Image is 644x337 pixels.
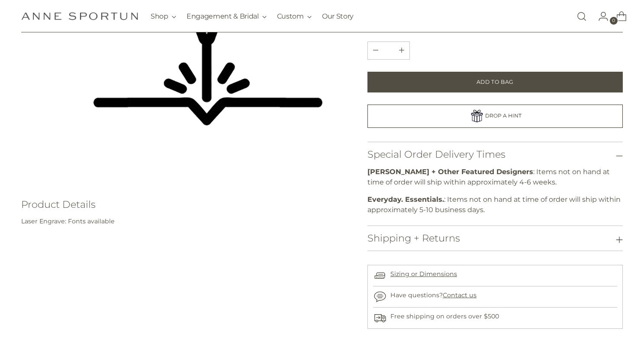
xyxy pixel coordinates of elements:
h3: Shipping + Returns [367,233,460,244]
button: Add product quantity [368,42,383,59]
a: Open cart modal [609,8,627,25]
p: Free shipping on orders over $500 [390,312,499,321]
button: Add to Bag [367,72,623,92]
strong: [PERSON_NAME] + Other Featured Designers [367,168,533,176]
h3: Product Details [21,199,346,210]
input: Product quantity [378,42,399,59]
h3: Special Order Delivery Times [367,149,506,160]
span: 0 [610,17,618,25]
p: : Items not on hand at time of order will ship within approximately 5-10 business days. [367,194,623,215]
a: Contact us [443,291,477,299]
div: Laser Engrave: Fonts available [21,217,346,226]
p: : Items not on hand at time of order will ship within approximately 4-6 weeks. [367,167,623,188]
a: DROP A HINT [367,105,623,128]
a: Go to the account page [591,8,609,25]
button: Custom [277,7,312,26]
a: Anne Sportun Fine Jewellery [21,12,138,20]
a: Our Story [322,7,354,26]
button: Shipping + Returns [367,226,623,251]
button: Subtract product quantity [394,42,409,59]
a: Open search modal [573,8,590,25]
strong: Everyday. Essentials. [367,195,444,203]
button: Shop [151,7,176,26]
p: Have questions? [390,291,477,300]
span: DROP A HINT [485,112,522,119]
a: Sizing or Dimensions [390,270,457,278]
button: Special Order Delivery Times [367,142,623,167]
button: Engagement & Bridal [187,7,267,26]
span: Add to Bag [477,78,514,86]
